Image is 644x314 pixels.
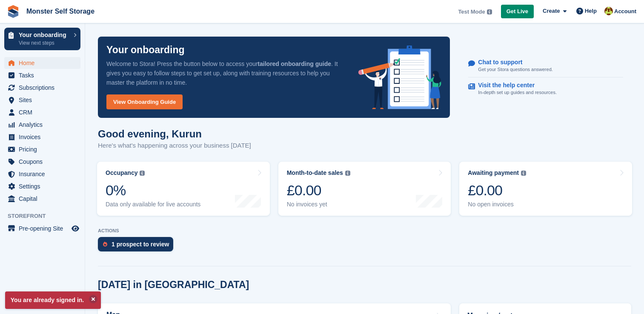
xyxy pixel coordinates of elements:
span: Capital [19,193,70,205]
strong: tailored onboarding guide [258,60,331,67]
img: onboarding-info-6c161a55d2c0e0a8cae90662b2fe09162a5109e8cc188191df67fb4f79e88e88.svg [358,46,442,109]
a: menu [4,193,80,205]
a: menu [4,168,80,180]
a: menu [4,180,80,192]
a: menu [4,223,80,234]
img: icon-info-grey-7440780725fd019a000dd9b08b2336e03edf1995a4989e88bcd33f0948082b44.svg [487,9,492,14]
img: Kurun Sangha [604,7,613,15]
a: View Onboarding Guide [106,94,183,109]
p: You are already signed in. [5,291,101,309]
span: Storefront [8,212,85,220]
span: Pricing [19,143,70,155]
img: icon-info-grey-7440780725fd019a000dd9b08b2336e03edf1995a4989e88bcd33f0948082b44.svg [345,171,350,176]
p: Get your Stora questions answered. [478,66,552,73]
p: Your onboarding [106,45,185,55]
div: No open invoices [468,201,526,208]
p: ACTIONS [98,228,631,234]
a: Monster Self Storage [23,4,98,18]
span: Settings [19,180,70,192]
a: Get Live [501,5,534,19]
a: Occupancy 0% Data only available for live accounts [97,162,270,216]
span: Subscriptions [19,82,70,94]
span: Create [543,7,560,15]
a: menu [4,57,80,69]
div: 0% [106,182,200,199]
span: Sites [19,94,70,106]
a: Chat to support Get your Stora questions answered. [468,54,623,78]
div: Occupancy [106,169,137,177]
a: menu [4,119,80,131]
span: Coupons [19,156,70,168]
a: 1 prospect to review [98,237,177,256]
div: Data only available for live accounts [106,201,200,208]
span: Test Mode [458,8,485,16]
p: View next steps [19,39,69,47]
a: Month-to-date sales £0.00 No invoices yet [278,162,451,216]
img: icon-info-grey-7440780725fd019a000dd9b08b2336e03edf1995a4989e88bcd33f0948082b44.svg [521,171,526,176]
a: Visit the help center In-depth set up guides and resources. [468,77,623,100]
span: Tasks [19,69,70,81]
img: icon-info-grey-7440780725fd019a000dd9b08b2336e03edf1995a4989e88bcd33f0948082b44.svg [140,171,145,176]
span: Get Live [507,7,528,16]
a: menu [4,82,80,94]
span: Insurance [19,168,70,180]
a: menu [4,106,80,118]
div: No invoices yet [287,201,350,208]
span: Invoices [19,131,70,143]
a: Your onboarding View next steps [4,28,80,50]
div: Awaiting payment [468,169,519,177]
a: menu [4,131,80,143]
a: Awaiting payment £0.00 No open invoices [459,162,632,216]
span: CRM [19,106,70,118]
a: menu [4,69,80,81]
div: 1 prospect to review [112,241,169,248]
span: Analytics [19,119,70,131]
p: In-depth set up guides and resources. [478,89,557,96]
div: £0.00 [468,182,526,199]
p: Welcome to Stora! Press the button below to access your . It gives you easy to follow steps to ge... [106,59,345,87]
div: £0.00 [287,182,350,199]
img: prospect-51fa495bee0391a8d652442698ab0144808aea92771e9ea1ae160a38d050c398.svg [103,242,107,247]
span: Account [614,7,636,16]
p: Chat to support [478,59,546,66]
span: Pre-opening Site [19,223,70,234]
span: Help [585,7,597,15]
p: Here's what's happening across your business [DATE] [98,141,251,151]
a: menu [4,156,80,168]
a: Preview store [70,223,80,234]
p: Your onboarding [19,32,69,38]
p: Visit the help center [478,82,550,89]
span: Home [19,57,70,69]
h2: [DATE] in [GEOGRAPHIC_DATA] [98,279,249,291]
a: menu [4,143,80,155]
img: stora-icon-8386f47178a22dfd0bd8f6a31ec36ba5ce8667c1dd55bd0f319d3a0aa187defe.svg [7,5,20,18]
div: Month-to-date sales [287,169,343,177]
a: menu [4,94,80,106]
h1: Good evening, Kurun [98,128,251,140]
